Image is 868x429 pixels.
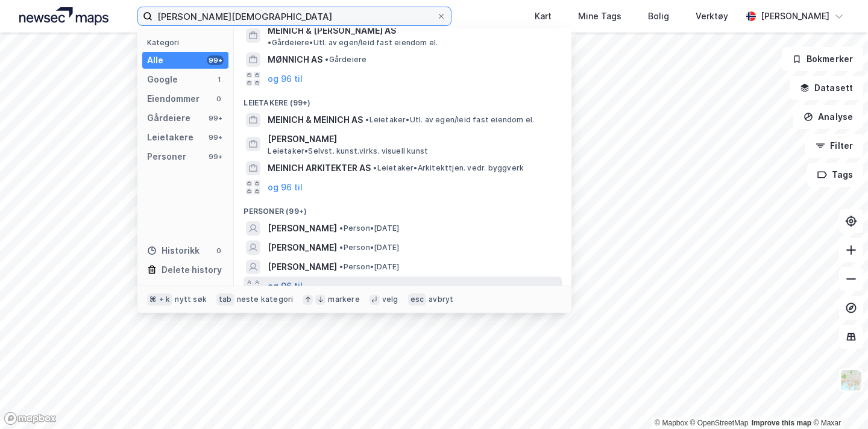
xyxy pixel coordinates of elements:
div: [PERSON_NAME] [761,9,829,23]
div: 99+ [207,152,224,161]
span: • [339,243,343,252]
span: MØNNICH AS [268,52,322,67]
div: Bolig [648,9,669,23]
span: • [339,224,343,233]
span: Gårdeiere • Utl. av egen/leid fast eiendom el. [268,38,438,48]
span: MEINICH & MEINICH AS [268,113,363,127]
a: OpenStreetMap [690,419,749,427]
div: 99+ [207,113,224,123]
button: Tags [807,163,863,187]
button: og 96 til [268,279,303,293]
div: Kontrollprogram for chat [808,371,868,429]
div: Verktøy [696,9,728,23]
input: Søk på adresse, matrikkel, gårdeiere, leietakere eller personer [153,7,436,25]
button: og 96 til [268,72,303,86]
iframe: Chat Widget [808,371,868,429]
div: Leietakere (99+) [234,89,571,110]
div: Personer [147,149,186,164]
span: • [339,262,343,271]
div: avbryt [429,295,453,304]
div: neste kategori [237,295,294,304]
span: Leietaker • Selvst. kunst.virks. visuell kunst [268,146,428,156]
span: Person • [DATE] [339,224,399,233]
div: velg [382,295,398,304]
div: Alle [147,53,163,67]
div: 99+ [207,133,224,142]
div: ⌘ + k [147,293,172,305]
span: Person • [DATE] [339,262,399,272]
a: Mapbox [655,419,688,427]
div: Leietakere [147,130,193,145]
span: • [268,38,271,47]
span: MEINICH & [PERSON_NAME] AS [268,23,396,38]
span: • [365,115,369,124]
div: Kart [535,9,552,23]
span: [PERSON_NAME] [268,132,557,146]
button: og 96 til [268,180,303,195]
img: logo.a4113a55bc3d86da70a041830d287a7e.svg [19,7,108,25]
div: 1 [214,75,224,84]
div: Eiendommer [147,92,200,106]
span: [PERSON_NAME] [268,240,337,255]
div: Delete history [162,263,222,277]
div: 99+ [207,55,224,65]
div: nytt søk [175,295,207,304]
img: Z [840,369,863,392]
div: Gårdeiere [147,111,190,125]
div: Personer (99+) [234,197,571,219]
span: • [373,163,377,172]
span: Person • [DATE] [339,243,399,252]
button: Datasett [790,76,863,100]
button: Filter [805,134,863,158]
div: Kategori [147,38,228,47]
span: [PERSON_NAME] [268,260,337,274]
div: Historikk [147,243,200,258]
span: Leietaker • Utl. av egen/leid fast eiendom el. [365,115,534,125]
div: esc [408,293,427,305]
span: Gårdeiere [325,55,366,64]
div: Google [147,72,178,87]
div: 0 [214,246,224,255]
div: markere [328,295,359,304]
div: tab [216,293,234,305]
div: 0 [214,94,224,104]
a: Improve this map [752,419,811,427]
button: Analyse [793,105,863,129]
span: Leietaker • Arkitekttjen. vedr. byggverk [373,163,524,173]
div: Mine Tags [578,9,621,23]
a: Mapbox homepage [4,412,57,425]
span: [PERSON_NAME] [268,221,337,236]
span: • [325,55,329,64]
span: MEINICH ARKITEKTER AS [268,161,371,175]
button: Bokmerker [782,47,863,71]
